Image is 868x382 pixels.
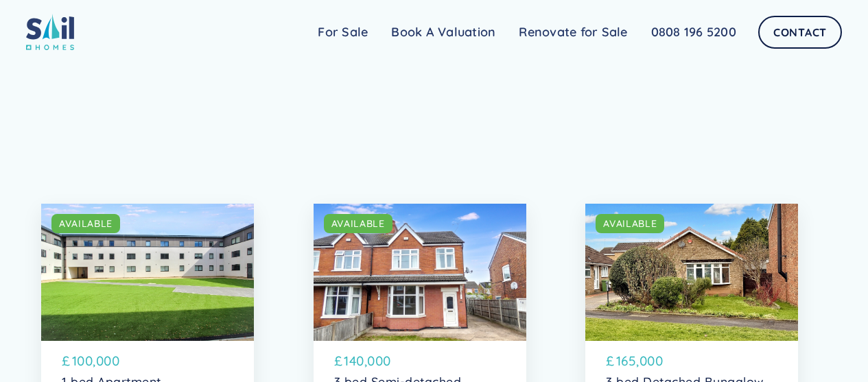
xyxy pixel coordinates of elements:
p: 100,000 [72,351,120,370]
p: £ [62,351,71,370]
div: AVAILABLE [331,217,385,230]
p: £ [334,351,343,370]
img: sail home logo colored [26,14,74,50]
a: Contact [758,16,842,49]
a: For Sale [306,19,379,46]
a: 0808 196 5200 [640,19,748,46]
div: AVAILABLE [59,217,113,230]
p: 165,000 [616,351,664,370]
p: £ [606,351,615,370]
p: 140,000 [344,351,391,370]
a: Renovate for Sale [507,19,639,46]
a: Book A Valuation [379,19,507,46]
div: AVAILABLE [603,217,657,230]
